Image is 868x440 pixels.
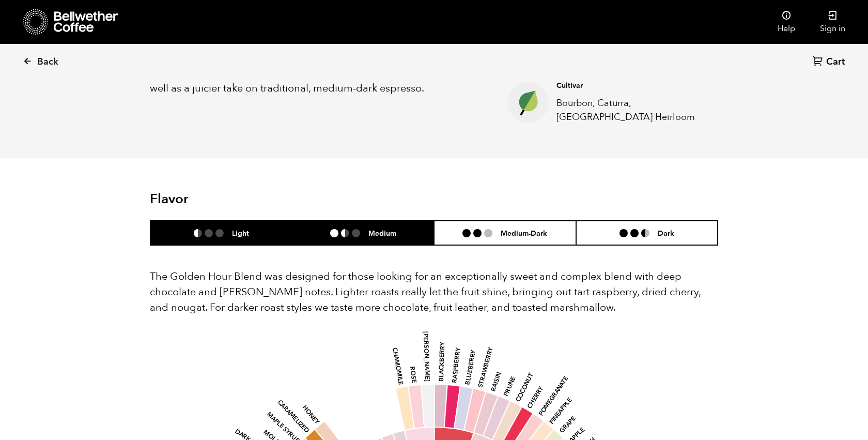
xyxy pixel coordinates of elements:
h4: Cultivar [556,81,702,91]
a: Cart [813,55,847,69]
h6: Medium-Dark [501,229,547,237]
h6: Dark [658,229,674,237]
span: Back [37,56,58,68]
h2: Flavor [150,191,339,207]
span: Cart [826,56,845,68]
p: The Golden Hour Blend was designed for those looking for an exceptionally sweet and complex blend... [150,269,718,315]
p: Bourbon, Caturra, [GEOGRAPHIC_DATA] Heirloom [556,96,702,124]
h6: Light [232,229,249,237]
h6: Medium [368,229,396,237]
